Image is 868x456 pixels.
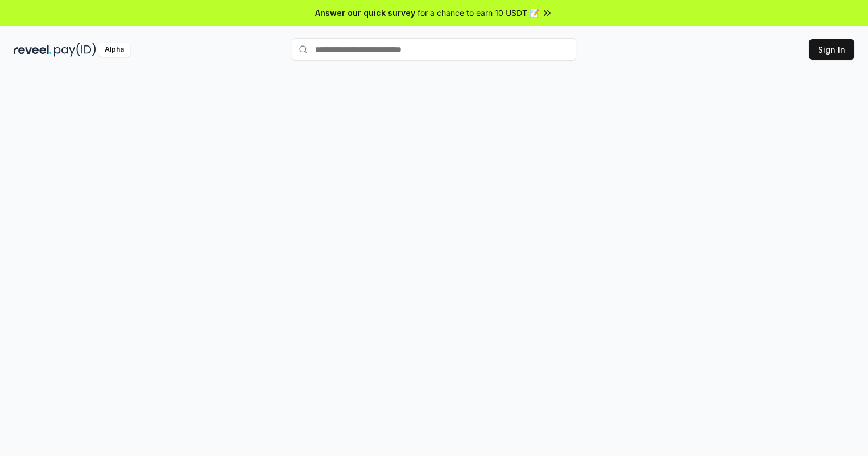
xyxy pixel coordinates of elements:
img: reveel_dark [14,43,52,57]
div: Alpha [98,43,130,57]
span: for a chance to earn 10 USDT 📝 [418,7,539,19]
span: Answer our quick survey [315,7,415,19]
img: pay_id [54,43,96,57]
button: Sign In [809,39,854,60]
